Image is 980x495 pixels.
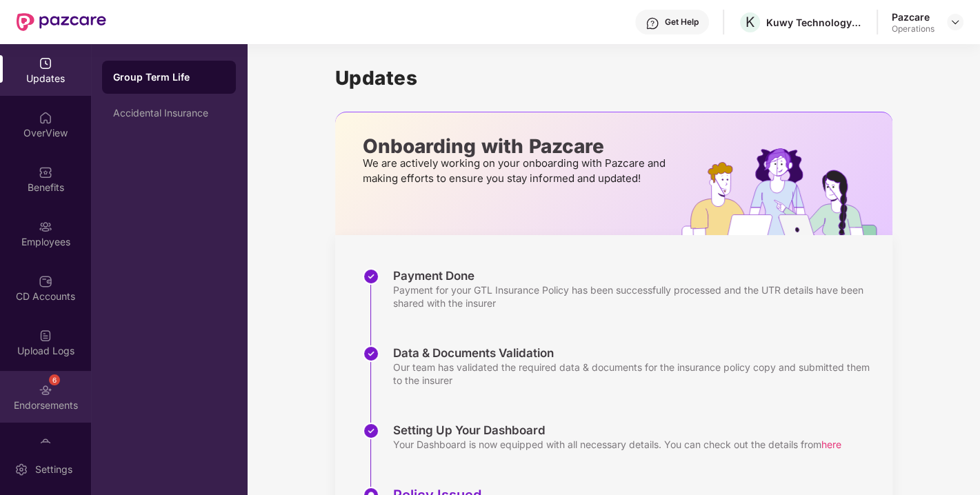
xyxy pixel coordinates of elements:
[363,268,379,285] img: svg+xml;base64,PHN2ZyBpZD0iU3RlcC1Eb25lLTMyeDMyIiB4bWxucz0iaHR0cDovL3d3dy53My5vcmcvMjAwMC9zdmciIH...
[393,283,879,310] div: Payment for your GTL Insurance Policy has been successfully processed and the UTR details have be...
[113,70,225,84] div: Group Term Life
[113,108,225,119] div: Accidental Insurance
[821,438,841,450] span: here
[39,329,52,343] img: svg+xml;base64,PHN2ZyBpZD0iVXBsb2FkX0xvZ3MiIGRhdGEtbmFtZT0iVXBsb2FkIExvZ3MiIHhtbG5zPSJodHRwOi8vd3...
[39,438,52,452] img: svg+xml;base64,PHN2ZyBpZD0iTXlfT3JkZXJzIiBkYXRhLW5hbWU9Ik15IE9yZGVycyIgeG1sbnM9Imh0dHA6Ly93d3cudz...
[17,13,106,31] img: New Pazcare Logo
[39,165,52,179] img: svg+xml;base64,PHN2ZyBpZD0iQmVuZWZpdHMiIHhtbG5zPSJodHRwOi8vd3d3LnczLm9yZy8yMDAwL3N2ZyIgd2lkdGg9Ij...
[363,423,379,439] img: svg+xml;base64,PHN2ZyBpZD0iU3RlcC1Eb25lLTMyeDMyIiB4bWxucz0iaHR0cDovL3d3dy53My5vcmcvMjAwMC9zdmciIH...
[950,17,961,28] img: svg+xml;base64,PHN2ZyBpZD0iRHJvcGRvd24tMzJ4MzIiIHhtbG5zPSJodHRwOi8vd3d3LnczLm9yZy8yMDAwL3N2ZyIgd2...
[393,268,879,283] div: Payment Done
[39,57,52,70] img: svg+xml;base64,PHN2ZyBpZD0iVXBkYXRlZCIgeG1sbnM9Imh0dHA6Ly93d3cudzMub3JnLzIwMDAvc3ZnIiB3aWR0aD0iMj...
[31,463,77,476] div: Settings
[335,66,892,90] h1: Updates
[39,274,52,288] img: svg+xml;base64,PHN2ZyBpZD0iQ0RfQWNjb3VudHMiIGRhdGEtbmFtZT0iQ0QgQWNjb3VudHMiIHhtbG5zPSJodHRwOi8vd3...
[14,463,28,476] img: svg+xml;base64,PHN2ZyBpZD0iU2V0dGluZy0yMHgyMCIgeG1sbnM9Imh0dHA6Ly93d3cudzMub3JnLzIwMDAvc3ZnIiB3aW...
[681,148,892,235] img: hrOnboarding
[49,374,60,385] div: 6
[39,220,52,234] img: svg+xml;base64,PHN2ZyBpZD0iRW1wbG95ZWVzIiB4bWxucz0iaHR0cDovL3d3dy53My5vcmcvMjAwMC9zdmciIHdpZHRoPS...
[363,140,670,152] p: Onboarding with Pazcare
[746,14,754,30] span: K
[39,383,52,397] img: svg+xml;base64,PHN2ZyBpZD0iRW5kb3JzZW1lbnRzIiB4bWxucz0iaHR0cDovL3d3dy53My5vcmcvMjAwMC9zdmciIHdpZH...
[665,17,699,28] div: Get Help
[363,156,670,186] p: We are actively working on your onboarding with Pazcare and making efforts to ensure you stay inf...
[393,438,841,451] div: Your Dashboard is now equipped with all necessary details. You can check out the details from
[892,10,934,23] div: Pazcare
[393,361,879,387] div: Our team has validated the required data & documents for the insurance policy copy and submitted ...
[646,17,659,30] img: svg+xml;base64,PHN2ZyBpZD0iSGVscC0zMngzMiIgeG1sbnM9Imh0dHA6Ly93d3cudzMub3JnLzIwMDAvc3ZnIiB3aWR0aD...
[766,16,863,29] div: Kuwy Technology Service Private Limited
[363,345,379,362] img: svg+xml;base64,PHN2ZyBpZD0iU3RlcC1Eb25lLTMyeDMyIiB4bWxucz0iaHR0cDovL3d3dy53My5vcmcvMjAwMC9zdmciIH...
[39,111,52,125] img: svg+xml;base64,PHN2ZyBpZD0iSG9tZSIgeG1sbnM9Imh0dHA6Ly93d3cudzMub3JnLzIwMDAvc3ZnIiB3aWR0aD0iMjAiIG...
[892,23,934,34] div: Operations
[393,423,841,438] div: Setting Up Your Dashboard
[393,345,879,361] div: Data & Documents Validation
